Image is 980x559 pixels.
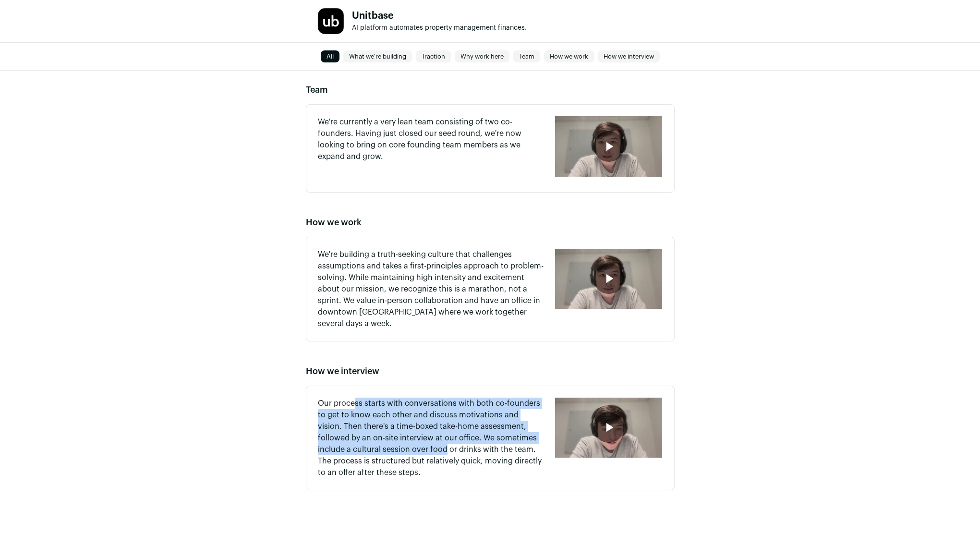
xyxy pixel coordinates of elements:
[513,51,540,62] a: Team
[455,51,509,62] a: Why work here
[416,51,451,62] a: Traction
[318,8,344,34] img: 507c7f162ae9245119f00bf8e57d82b875e7de5137840b21884cd0bcbfa05bfc.jpg
[598,51,660,62] a: How we interview
[343,51,412,62] a: What we're building
[306,216,675,229] h2: How we work
[321,51,339,62] a: All
[352,11,527,21] h1: Unitbase
[544,51,594,62] a: How we work
[306,83,675,97] h2: Team
[318,398,544,478] p: Our process starts with conversations with both co-founders to get to know each other and discuss...
[306,365,675,378] h2: How we interview
[352,24,527,31] span: AI platform automates property management finances.
[318,249,544,329] p: We're building a truth-seeking culture that challenges assumptions and takes a first-principles a...
[318,116,544,162] p: We're currently a very lean team consisting of two co-founders. Having just closed our seed round...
